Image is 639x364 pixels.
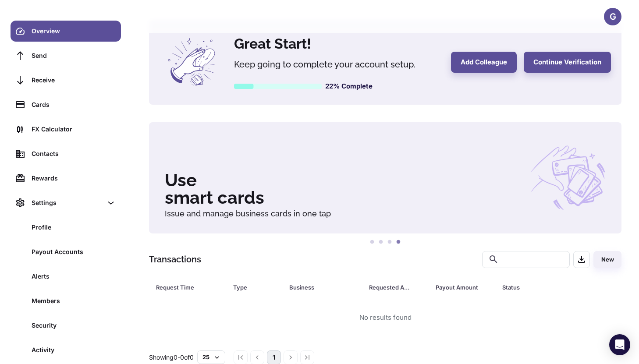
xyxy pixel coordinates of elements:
h3: Use smart cards [165,171,606,206]
div: Cards [32,100,116,110]
button: 3 [385,238,394,247]
a: Payout Accounts [11,241,121,262]
a: Profile [11,217,121,238]
div: Overview [32,26,116,36]
div: Members [32,296,116,306]
div: Profile [32,223,116,232]
div: Receive [32,75,116,85]
a: Send [11,45,121,66]
a: FX Calculator [11,119,121,140]
a: Security [11,315,121,336]
div: Contacts [32,149,116,159]
button: Add Colleague [451,52,517,73]
div: Activity [32,345,116,355]
span: Payout Amount [436,281,492,293]
button: 25 [197,350,225,364]
span: Requested Amount [369,281,425,293]
div: Type [233,281,267,293]
button: New [593,251,621,268]
h5: Keep going to complete your account setup. [234,58,440,71]
span: Request Time [156,281,223,293]
a: Overview [11,21,121,42]
h4: Great Start! [234,33,440,54]
button: 4 [394,238,403,247]
button: 1 [368,238,376,247]
div: Alerts [32,272,116,281]
div: No results found [359,313,412,323]
div: Open Intercom Messenger [609,334,630,355]
a: Rewards [11,168,121,189]
div: Rewards [32,173,116,183]
div: Security [32,321,116,330]
p: Showing 0-0 of 0 [149,353,194,362]
div: Payout Accounts [32,247,116,257]
h1: Transactions [149,253,201,266]
h6: Issue and manage business cards in one tap [165,210,606,218]
div: Settings [32,198,103,208]
a: Activity [11,339,121,360]
div: Settings [11,192,121,213]
div: FX Calculator [32,124,116,134]
button: G [604,8,621,25]
a: Alerts [11,266,121,287]
div: Send [32,51,116,60]
span: Type [233,281,279,293]
button: Continue Verification [524,52,611,73]
a: Members [11,290,121,311]
a: Receive [11,70,121,91]
a: Contacts [11,143,121,164]
div: Payout Amount [436,281,480,293]
div: Request Time [156,281,211,293]
a: Cards [11,94,121,115]
button: 2 [376,238,385,247]
h6: 22% Complete [325,81,373,92]
span: Status [502,281,585,293]
div: Requested Amount [369,281,414,293]
div: Status [502,281,574,293]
